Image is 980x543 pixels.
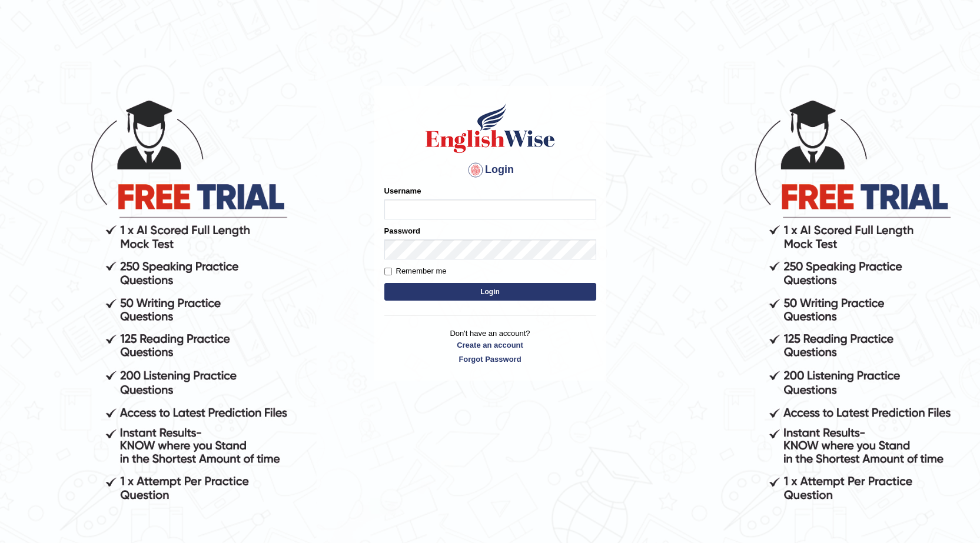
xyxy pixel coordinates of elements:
[384,265,447,277] label: Remember me
[384,354,596,365] a: Forgot Password
[423,102,557,155] img: Logo of English Wise sign in for intelligent practice with AI
[384,185,421,196] label: Username
[384,225,420,236] label: Password
[384,283,596,301] button: Login
[384,339,596,351] a: Create an account
[384,328,596,364] p: Don't have an account?
[384,268,392,275] input: Remember me
[384,161,596,179] h4: Login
